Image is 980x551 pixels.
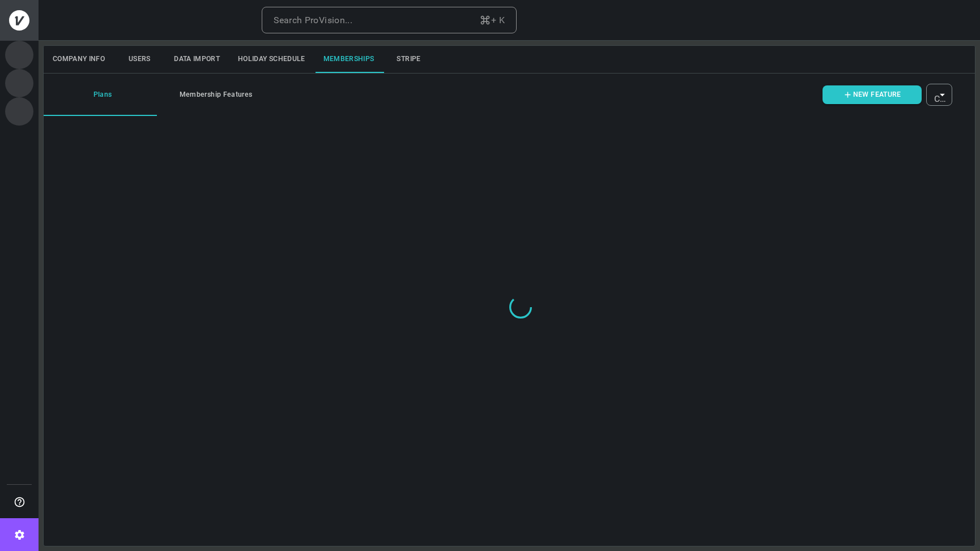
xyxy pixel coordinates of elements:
[274,12,352,28] div: Search ProVision...
[229,46,314,73] button: Holiday Schedule
[114,46,165,73] button: Users
[479,12,505,28] div: + K
[384,46,434,73] button: Stripe
[262,7,517,34] button: Search ProVision...+ K
[44,74,157,116] button: Plans
[44,46,114,73] button: Company Info
[157,74,270,116] button: Membership Features
[314,46,384,73] button: Memberships
[823,85,922,104] button: NEW FEATURE
[165,46,229,73] button: Data Import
